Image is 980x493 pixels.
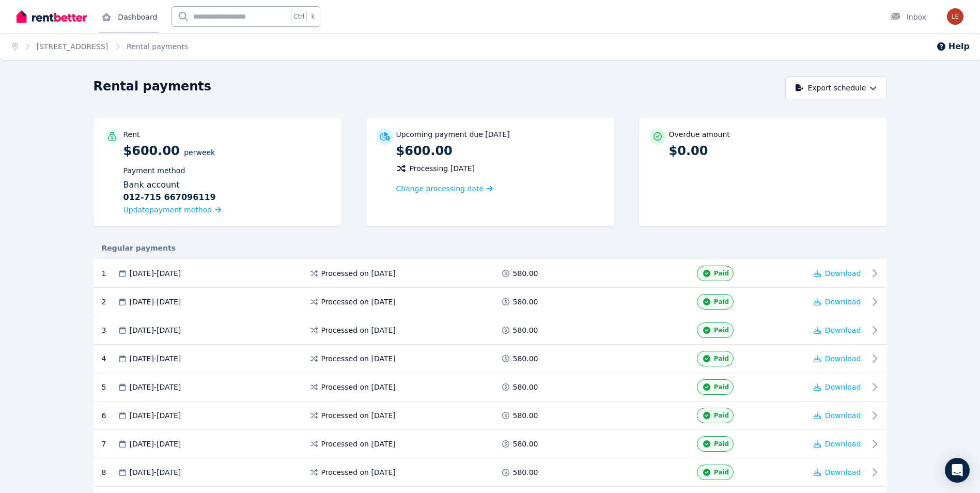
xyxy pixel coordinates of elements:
[102,379,117,395] div: 5
[130,325,181,335] span: [DATE] - [DATE]
[814,410,861,421] button: Download
[123,129,140,140] p: Rent
[123,165,331,176] p: Payment method
[785,76,887,99] button: Export schedule
[321,297,396,307] span: Processed on [DATE]
[714,411,729,420] span: Paid
[513,353,538,364] span: 580.00
[714,468,729,476] span: Paid
[513,382,538,392] span: 580.00
[130,410,181,421] span: [DATE] - [DATE]
[311,12,315,21] span: k
[714,355,729,363] span: Paid
[123,143,331,216] p: $600.00
[291,10,307,23] span: Ctrl
[17,9,87,24] img: RentBetter
[825,411,861,420] span: Download
[714,269,729,278] span: Paid
[814,297,861,307] button: Download
[814,268,861,279] button: Download
[396,143,604,159] p: $600.00
[130,467,181,477] span: [DATE] - [DATE]
[936,40,970,53] button: Help
[825,440,861,448] span: Download
[513,268,538,279] span: 580.00
[396,183,484,194] span: Change processing date
[890,12,926,22] div: Inbox
[94,243,887,253] div: Regular payments
[410,163,475,174] span: Processing [DATE]
[321,382,396,392] span: Processed on [DATE]
[102,266,117,281] div: 1
[714,440,729,448] span: Paid
[947,8,963,25] img: leggemandy@yahoo.com
[714,326,729,334] span: Paid
[825,383,861,391] span: Download
[945,458,970,483] div: Open Intercom Messenger
[825,355,861,363] span: Download
[825,269,861,278] span: Download
[321,467,396,477] span: Processed on [DATE]
[321,410,396,421] span: Processed on [DATE]
[669,129,730,140] p: Overdue amount
[814,382,861,392] button: Download
[130,439,181,449] span: [DATE] - [DATE]
[94,78,212,95] h1: Rental payments
[184,148,215,157] span: per Week
[102,322,117,338] div: 3
[321,268,396,279] span: Processed on [DATE]
[513,439,538,449] span: 580.00
[37,42,108,51] a: [STREET_ADDRESS]
[102,436,117,452] div: 7
[825,468,861,476] span: Download
[102,408,117,423] div: 6
[814,439,861,449] button: Download
[825,298,861,306] span: Download
[321,439,396,449] span: Processed on [DATE]
[669,143,877,159] p: $0.00
[814,467,861,477] button: Download
[123,191,216,204] b: 012-715 667096119
[513,297,538,307] span: 580.00
[396,183,493,194] a: Change processing date
[130,268,181,279] span: [DATE] - [DATE]
[102,294,117,310] div: 2
[396,129,510,140] p: Upcoming payment due [DATE]
[123,206,212,214] span: Update payment method
[321,325,396,335] span: Processed on [DATE]
[123,179,331,204] div: Bank account
[814,325,861,335] button: Download
[321,353,396,364] span: Processed on [DATE]
[130,382,181,392] span: [DATE] - [DATE]
[127,41,188,52] span: Rental payments
[714,298,729,306] span: Paid
[825,326,861,334] span: Download
[102,351,117,366] div: 4
[513,467,538,477] span: 580.00
[130,297,181,307] span: [DATE] - [DATE]
[814,353,861,364] button: Download
[513,410,538,421] span: 580.00
[714,383,729,391] span: Paid
[513,325,538,335] span: 580.00
[130,353,181,364] span: [DATE] - [DATE]
[102,465,117,480] div: 8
